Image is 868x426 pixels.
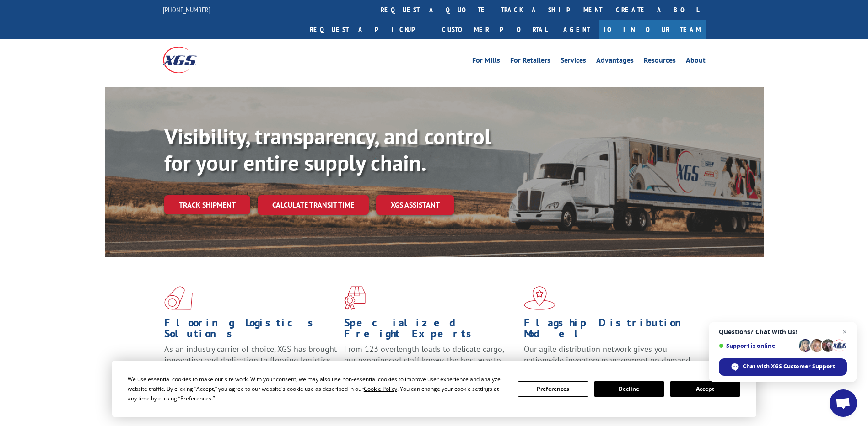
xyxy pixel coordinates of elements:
button: Decline [594,381,664,397]
a: Advantages [596,57,634,67]
a: Request a pickup [303,20,435,39]
span: Chat with XGS Customer Support [743,362,835,371]
p: From 123 overlength loads to delicate cargo, our experienced staff knows the best way to move you... [344,344,517,384]
h1: Flagship Distribution Model [524,317,697,344]
img: xgs-icon-total-supply-chain-intelligence-red [164,286,193,310]
span: Support is online [719,342,796,349]
a: About [686,57,706,67]
div: Cookie Consent Prompt [112,361,756,417]
span: Chat with XGS Customer Support [719,358,847,376]
a: For Retailers [510,57,550,67]
span: Preferences [180,394,211,402]
a: Open chat [830,389,857,417]
a: Resources [644,57,676,67]
h1: Flooring Logistics Solutions [164,317,337,344]
a: For Mills [472,57,500,67]
img: xgs-icon-flagship-distribution-model-red [524,286,555,310]
a: XGS ASSISTANT [376,195,454,215]
img: xgs-icon-focused-on-flooring-red [344,286,366,310]
a: Join Our Team [599,20,706,39]
button: Preferences [518,381,588,397]
b: Visibility, transparency, and control for your entire supply chain. [164,122,491,177]
span: As an industry carrier of choice, XGS has brought innovation and dedication to flooring logistics... [164,344,337,376]
span: Cookie Policy [364,385,397,393]
span: Our agile distribution network gives you nationwide inventory management on demand. [524,344,692,365]
a: Track shipment [164,195,250,214]
button: Accept [670,381,740,397]
h1: Specialized Freight Experts [344,317,517,344]
span: Questions? Chat with us! [719,328,847,335]
a: [PHONE_NUMBER] [163,5,210,14]
a: Customer Portal [435,20,554,39]
a: Services [561,57,586,67]
a: Calculate transit time [258,195,369,215]
a: Agent [554,20,599,39]
div: We use essential cookies to make our site work. With your consent, we may also use non-essential ... [128,374,507,403]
